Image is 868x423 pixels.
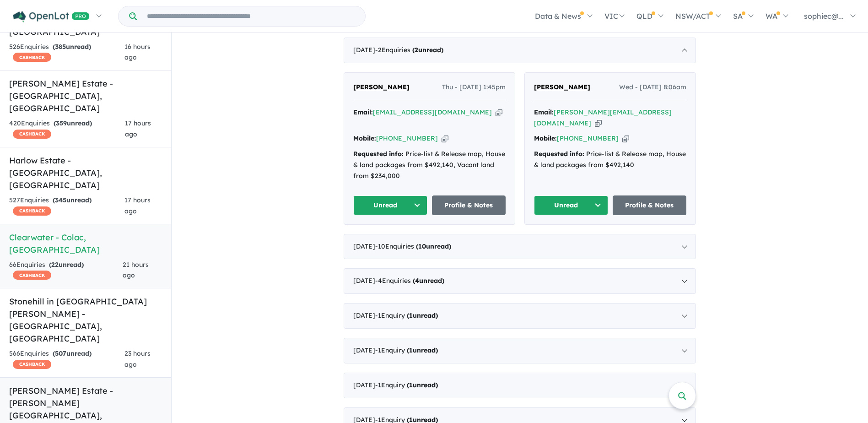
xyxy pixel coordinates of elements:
[55,349,66,358] span: 507
[353,150,404,158] strong: Requested info:
[534,149,686,171] div: Price-list & Release map, House & land packages from $492,140
[407,346,438,354] strong: ( unread)
[353,108,373,116] strong: Email:
[139,6,363,26] input: Try estate name, suburb, builder or developer
[13,53,51,62] span: CASHBACK
[51,260,59,269] span: 22
[534,150,584,158] strong: Requested info:
[534,82,590,93] a: [PERSON_NAME]
[13,11,90,22] img: Openlot PRO Logo White
[9,118,125,140] div: 420 Enquir ies
[49,260,84,269] strong: ( unread)
[9,231,162,256] h5: Clearwater - Colac , [GEOGRAPHIC_DATA]
[415,277,419,285] span: 4
[13,271,51,280] span: CASHBACK
[125,119,151,138] span: 17 hours ago
[804,11,844,21] span: sophiec@...
[375,46,443,54] span: - 2 Enquir ies
[375,311,438,320] span: - 1 Enquir y
[409,346,413,354] span: 1
[53,196,92,204] strong: ( unread)
[9,348,124,370] div: 566 Enquir ies
[534,83,590,91] span: [PERSON_NAME]
[13,130,51,139] span: CASHBACK
[344,373,696,398] div: [DATE]
[53,43,91,51] strong: ( unread)
[9,295,162,345] h5: Stonehill in [GEOGRAPHIC_DATA][PERSON_NAME] - [GEOGRAPHIC_DATA] , [GEOGRAPHIC_DATA]
[534,134,557,142] strong: Mobile:
[124,196,151,215] span: 17 hours ago
[124,43,151,62] span: 16 hours ago
[353,82,410,93] a: [PERSON_NAME]
[123,260,149,280] span: 21 hours ago
[534,108,554,116] strong: Email:
[442,134,448,143] button: Copy
[418,242,426,250] span: 10
[375,346,438,354] span: - 1 Enquir y
[53,349,92,358] strong: ( unread)
[353,149,506,181] div: Price-list & Release map, House & land packages from $492,140, Vacant land from $234,000
[353,83,410,91] span: [PERSON_NAME]
[595,119,602,128] button: Copy
[619,82,686,93] span: Wed - [DATE] 8:06am
[375,277,444,285] span: - 4 Enquir ies
[407,381,438,389] strong: ( unread)
[416,242,451,250] strong: ( unread)
[9,77,162,114] h5: [PERSON_NAME] Estate - [GEOGRAPHIC_DATA] , [GEOGRAPHIC_DATA]
[407,311,438,320] strong: ( unread)
[54,119,92,127] strong: ( unread)
[375,381,438,389] span: - 1 Enquir y
[9,42,124,64] div: 526 Enquir ies
[622,134,629,143] button: Copy
[344,303,696,329] div: [DATE]
[534,195,608,215] button: Unread
[409,381,413,389] span: 1
[534,108,672,127] a: [PERSON_NAME][EMAIL_ADDRESS][DOMAIN_NAME]
[9,154,162,191] h5: Harlow Estate - [GEOGRAPHIC_DATA] , [GEOGRAPHIC_DATA]
[412,46,443,54] strong: ( unread)
[13,360,51,369] span: CASHBACK
[613,195,687,215] a: Profile & Notes
[55,43,66,51] span: 385
[442,82,506,93] span: Thu - [DATE] 1:45pm
[409,311,413,320] span: 1
[13,206,51,216] span: CASHBACK
[56,119,67,127] span: 359
[124,349,151,369] span: 23 hours ago
[376,134,438,142] a: [PHONE_NUMBER]
[413,277,444,285] strong: ( unread)
[375,242,451,250] span: - 10 Enquir ies
[55,196,66,204] span: 345
[415,46,418,54] span: 2
[557,134,619,142] a: [PHONE_NUMBER]
[344,268,696,294] div: [DATE]
[344,338,696,363] div: [DATE]
[9,260,123,282] div: 66 Enquir ies
[353,195,427,215] button: Unread
[496,108,502,117] button: Copy
[344,234,696,260] div: [DATE]
[432,195,506,215] a: Profile & Notes
[353,134,376,142] strong: Mobile:
[344,38,696,63] div: [DATE]
[9,195,124,217] div: 527 Enquir ies
[373,108,492,116] a: [EMAIL_ADDRESS][DOMAIN_NAME]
